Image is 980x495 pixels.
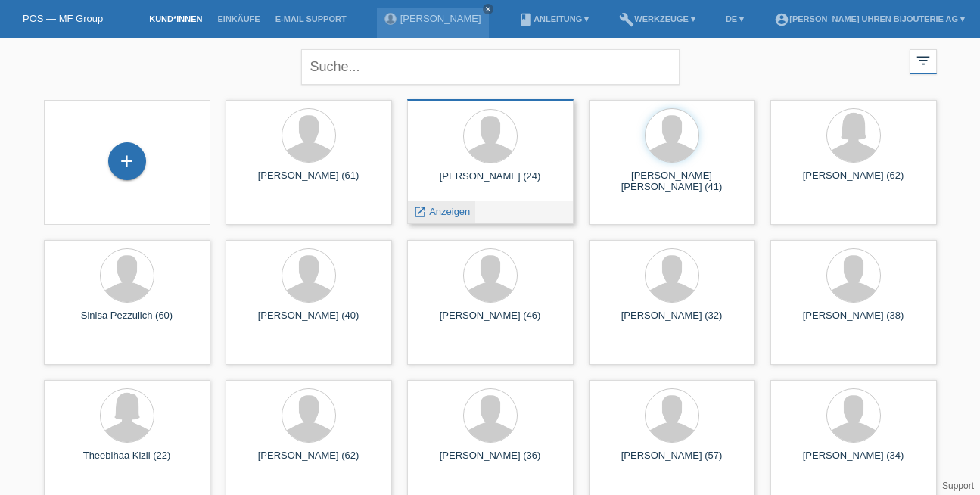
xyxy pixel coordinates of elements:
[419,170,562,195] div: [PERSON_NAME] (24)
[413,206,471,217] a: launch Anzeigen
[109,148,145,174] div: Kund*in hinzufügen
[419,450,562,474] div: [PERSON_NAME] (36)
[413,205,427,219] i: launch
[782,450,925,474] div: [PERSON_NAME] (34)
[942,481,974,491] a: Support
[601,170,743,194] div: [PERSON_NAME] [PERSON_NAME] (41)
[400,13,481,24] a: [PERSON_NAME]
[511,14,596,23] a: bookAnleitung ▾
[301,49,680,85] input: Suche...
[915,52,932,69] i: filter_list
[210,14,267,23] a: Einkäufe
[601,450,743,474] div: [PERSON_NAME] (57)
[483,4,493,14] a: close
[238,310,380,334] div: [PERSON_NAME] (40)
[601,310,743,334] div: [PERSON_NAME] (32)
[782,170,925,194] div: [PERSON_NAME] (62)
[238,450,380,474] div: [PERSON_NAME] (62)
[619,12,634,27] i: build
[429,206,470,217] span: Anzeigen
[484,5,492,13] i: close
[774,12,789,27] i: account_circle
[782,310,925,334] div: [PERSON_NAME] (38)
[419,310,562,334] div: [PERSON_NAME] (46)
[268,14,354,23] a: E-Mail Support
[56,450,198,474] div: Theebihaa Kizil (22)
[767,14,972,23] a: account_circle[PERSON_NAME] Uhren Bijouterie AG ▾
[611,14,703,23] a: buildWerkzeuge ▾
[56,310,198,334] div: Sinisa Pezzulich (60)
[23,13,103,24] a: POS — MF Group
[518,12,534,27] i: book
[238,170,380,194] div: [PERSON_NAME] (61)
[142,14,210,23] a: Kund*innen
[718,14,751,23] a: DE ▾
